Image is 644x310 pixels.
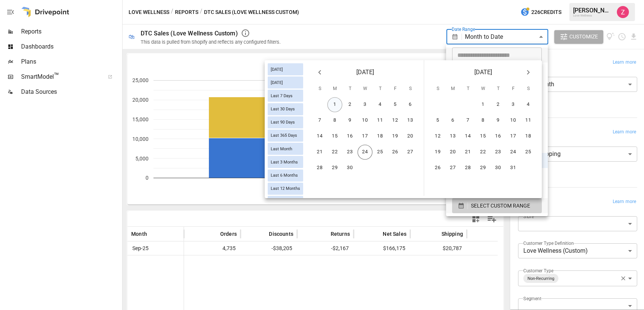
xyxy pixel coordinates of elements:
button: 1 [327,97,342,112]
button: 9 [342,113,357,128]
button: 13 [445,129,460,144]
button: 23 [491,145,506,160]
span: Saturday [521,81,535,96]
button: 14 [312,129,327,144]
span: Last 7 Days [268,93,296,98]
div: Last 6 Months [268,170,303,182]
button: 26 [388,145,403,160]
button: 15 [327,129,342,144]
button: 8 [327,113,342,128]
span: Friday [506,81,520,96]
button: 11 [521,113,536,128]
button: 24 [506,145,521,160]
button: 10 [506,113,521,128]
span: Thursday [491,81,505,96]
div: [DATE] [268,76,303,89]
button: 8 [475,113,491,128]
button: 3 [506,97,521,112]
span: Saturday [403,81,417,96]
div: [DATE] [268,63,303,75]
div: Last Month [268,143,303,155]
button: 25 [521,145,536,160]
button: 11 [373,113,388,128]
button: 17 [506,129,521,144]
button: 27 [445,160,460,176]
span: Last 3 Months [268,160,301,165]
span: Monday [446,81,460,96]
span: Last 12 Months [268,186,303,191]
button: 19 [388,129,403,144]
span: Thursday [373,81,387,96]
span: SELECT CUSTOM RANGE [471,201,530,211]
button: 3 [357,97,373,112]
span: Wednesday [476,81,490,96]
button: 12 [430,129,445,144]
button: 17 [357,129,373,144]
button: 31 [506,160,521,176]
button: 12 [388,113,403,128]
button: 27 [403,145,418,160]
button: 2 [491,97,506,112]
span: Sunday [313,81,327,96]
button: 14 [460,129,475,144]
div: Last 12 Months [268,183,303,195]
div: Last Year [268,196,303,208]
button: 13 [403,113,418,128]
span: Tuesday [461,81,475,96]
button: 30 [491,160,506,176]
span: Sunday [431,81,445,96]
span: Monday [328,81,342,96]
button: 1 [475,97,491,112]
button: 18 [521,129,536,144]
button: 16 [342,129,357,144]
button: 22 [327,145,342,160]
div: Last 365 Days [268,130,303,142]
span: [DATE] [268,80,286,85]
button: 5 [388,97,403,112]
span: Last 90 Days [268,120,298,125]
button: 7 [312,113,327,128]
button: 22 [475,145,491,160]
button: 30 [342,160,357,176]
span: Last 30 Days [268,107,298,111]
div: Last 3 Months [268,156,303,168]
button: 9 [491,113,506,128]
span: Wednesday [358,81,372,96]
span: Last 365 Days [268,133,300,138]
span: Friday [388,81,402,96]
span: [DATE] [474,67,492,78]
button: Next month [521,65,536,80]
button: 20 [403,129,418,144]
button: 6 [403,97,418,112]
button: 23 [342,145,357,160]
button: 29 [327,160,342,176]
button: 16 [491,129,506,144]
span: Last Month [268,147,295,151]
button: 7 [460,113,475,128]
button: SELECT CUSTOM RANGE [452,198,542,213]
button: 26 [430,160,445,176]
button: 18 [373,129,388,144]
button: 21 [460,145,475,160]
div: Last 30 Days [268,103,303,115]
button: 2 [342,97,357,112]
button: 20 [445,145,460,160]
button: 28 [312,160,327,176]
button: 29 [475,160,491,176]
button: 24 [357,145,373,160]
button: 4 [521,97,536,112]
button: 10 [357,113,373,128]
button: 28 [460,160,475,176]
button: 5 [430,113,445,128]
button: 21 [312,145,327,160]
div: Last 7 Days [268,90,303,102]
span: [DATE] [268,67,286,72]
button: Previous month [312,65,327,80]
button: 15 [475,129,491,144]
button: 4 [373,97,388,112]
span: Tuesday [343,81,357,96]
button: 6 [445,113,460,128]
button: 19 [430,145,445,160]
div: Last 90 Days [268,116,303,128]
button: 25 [373,145,388,160]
